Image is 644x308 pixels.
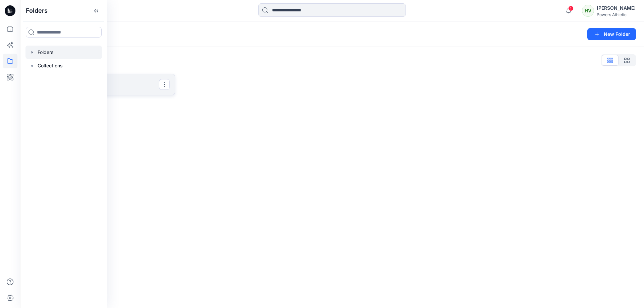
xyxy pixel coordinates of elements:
p: Collections [38,62,63,70]
div: [PERSON_NAME] [597,4,636,12]
div: HV [582,5,594,17]
span: 1 [568,6,574,11]
button: New Folder [587,28,636,40]
div: Powers Athletic [597,12,636,17]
